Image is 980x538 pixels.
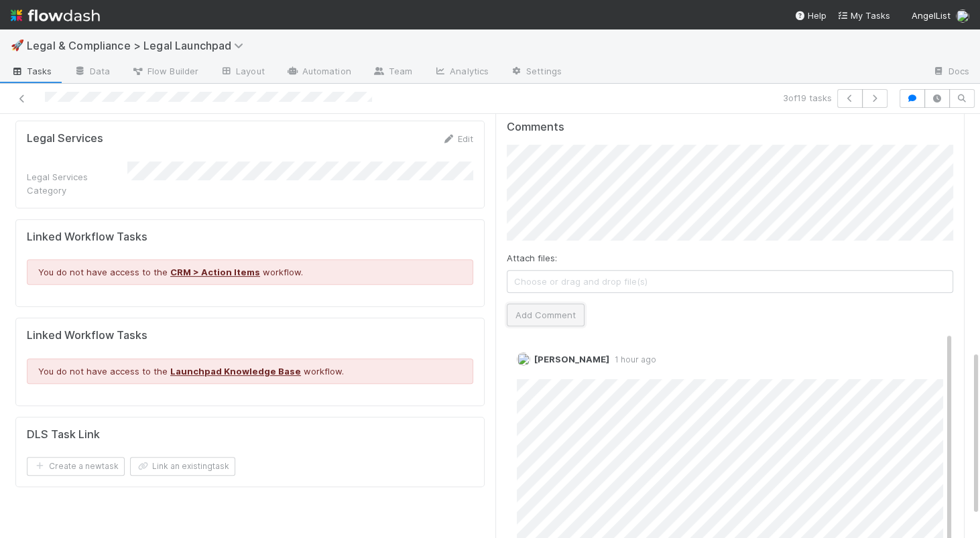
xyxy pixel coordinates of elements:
span: AngelList [912,10,951,21]
span: Tasks [11,64,52,78]
div: You do not have access to the workflow. [27,358,473,384]
span: My Tasks [837,10,890,21]
a: Data [63,62,121,83]
span: 🚀 [11,40,24,51]
span: [PERSON_NAME] [534,354,609,364]
a: Analytics [423,62,499,83]
span: Flow Builder [131,64,198,78]
button: Add Comment [507,304,585,326]
button: Create a newtask [27,457,125,476]
a: Launchpad Knowledge Base [170,366,301,377]
label: Attach files: [507,251,557,265]
div: Legal Services Category [27,170,127,197]
div: Help [794,9,826,22]
h5: DLS Task Link [27,428,100,442]
a: My Tasks [837,9,890,22]
span: 3 of 19 tasks [783,91,832,105]
img: avatar_b5be9b1b-4537-4870-b8e7-50cc2287641b.png [517,352,530,366]
span: Choose or drag and drop file(s) [507,271,953,292]
h5: Linked Workflow Tasks [27,329,473,342]
span: Legal & Compliance > Legal Launchpad [27,39,250,52]
a: Edit [442,133,473,144]
div: You do not have access to the workflow. [27,259,473,285]
img: avatar_b5be9b1b-4537-4870-b8e7-50cc2287641b.png [956,9,969,23]
h5: Comments [507,121,953,134]
span: 1 hour ago [609,354,656,364]
button: Link an existingtask [130,457,235,476]
a: Layout [209,62,275,83]
a: CRM > Action Items [170,267,260,277]
h5: Linked Workflow Tasks [27,230,473,244]
a: Settings [499,62,572,83]
img: logo-inverted-e16ddd16eac7371096b0.svg [11,4,100,27]
a: Flow Builder [121,62,209,83]
h5: Legal Services [27,132,103,145]
a: Team [362,62,423,83]
a: Docs [922,62,980,83]
a: Automation [275,62,362,83]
